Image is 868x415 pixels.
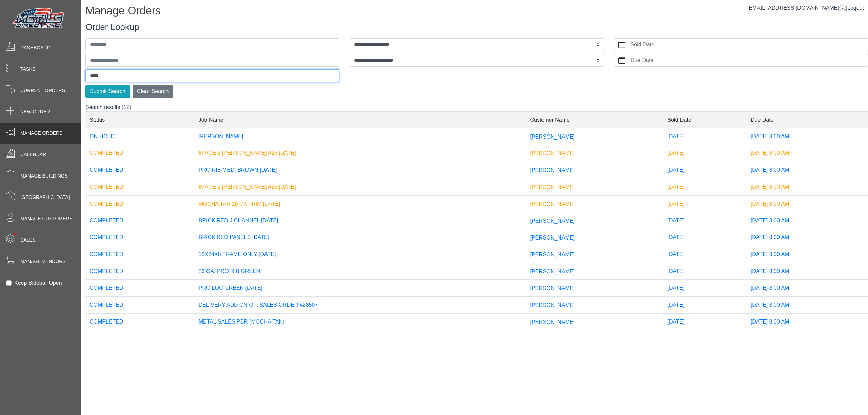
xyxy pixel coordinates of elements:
[85,162,195,179] td: COMPLETED
[20,236,36,244] span: Sales
[85,4,868,19] h1: Manage Orders
[847,5,864,11] span: Logout
[20,87,65,94] span: Current Orders
[195,212,526,229] td: BRICK RED J CHANNEL [DATE]
[526,111,663,128] td: Customer Name
[747,162,868,179] td: [DATE] 8:00 AM
[133,85,173,98] button: Clear Search
[85,103,868,336] div: Search results (12)
[20,258,66,265] span: Manage Vendors
[664,263,747,280] td: [DATE]
[14,279,62,287] label: Keep Sidebar Open
[195,111,526,128] td: Job Name
[664,145,747,162] td: [DATE]
[85,128,195,145] td: ON-HOLD
[530,201,575,207] span: [PERSON_NAME]
[629,54,868,66] label: Due Date
[664,246,747,263] td: [DATE]
[20,215,73,222] span: Manage Customers
[20,151,46,158] span: Calendar
[664,212,747,229] td: [DATE]
[195,229,526,246] td: BRICK RED PANELS [DATE]
[530,285,575,291] span: [PERSON_NAME]
[20,194,70,201] span: [GEOGRAPHIC_DATA]
[664,179,747,195] td: [DATE]
[195,145,526,162] td: IMAGE 2 [PERSON_NAME] #26 [DATE]
[747,5,846,11] a: [EMAIL_ADDRESS][DOMAIN_NAME]
[195,195,526,212] td: MOCHA TAN 26 GA TRIM [DATE]
[747,4,864,12] div: |
[85,111,195,128] td: Status
[85,212,195,229] td: COMPLETED
[747,195,868,212] td: [DATE] 8:00 AM
[530,252,575,257] span: [PERSON_NAME]
[614,39,629,51] button: calendar
[10,6,68,31] img: Metals Direct Inc Logo
[195,314,526,330] td: METAL SALES PBR (MOCHA TAN)
[85,195,195,212] td: COMPLETED
[664,162,747,179] td: [DATE]
[614,54,629,66] button: calendar
[85,280,195,297] td: COMPLETED
[530,302,575,308] span: [PERSON_NAME]
[20,66,36,73] span: Tasks
[664,195,747,212] td: [DATE]
[530,150,575,156] span: [PERSON_NAME]
[530,133,575,139] span: [PERSON_NAME]
[530,184,575,190] span: [PERSON_NAME]
[195,162,526,179] td: PRO RIB MED. BROWN [DATE]
[664,229,747,246] td: [DATE]
[20,172,68,180] span: Manage Buildings
[85,145,195,162] td: COMPLETED
[747,246,868,263] td: [DATE] 8:00 AM
[85,297,195,314] td: COMPLETED
[195,128,526,145] td: [PERSON_NAME]
[530,218,575,224] span: [PERSON_NAME]
[747,280,868,297] td: [DATE] 8:00 AM
[747,128,868,145] td: [DATE] 8:00 AM
[664,280,747,297] td: [DATE]
[664,314,747,330] td: [DATE]
[747,111,868,128] td: Due Date
[530,167,575,173] span: [PERSON_NAME]
[530,268,575,274] span: [PERSON_NAME]
[195,297,526,314] td: DELIVERY ADD ON OF: SALES ORDER #28507
[195,246,526,263] td: 18X24X8 FRAME ONLY [DATE]
[530,319,575,325] span: [PERSON_NAME]
[195,280,526,297] td: PRO LOC GREEN [DATE]
[6,223,24,245] span: •
[85,263,195,280] td: COMPLETED
[747,229,868,246] td: [DATE] 8:00 AM
[195,179,526,195] td: IMAGE 2 [PERSON_NAME] #26 [DATE]
[664,297,747,314] td: [DATE]
[85,229,195,246] td: COMPLETED
[618,41,625,48] svg: calendar
[85,179,195,195] td: COMPLETED
[530,235,575,241] span: [PERSON_NAME]
[747,297,868,314] td: [DATE] 8:00 AM
[85,246,195,263] td: COMPLETED
[20,108,50,116] span: New Order
[195,263,526,280] td: 26 GA. PRO RIB GREEN
[747,314,868,330] td: [DATE] 8:00 AM
[20,130,62,137] span: Manage Orders
[664,111,747,128] td: Sold Date
[747,179,868,195] td: [DATE] 8:00 AM
[85,314,195,330] td: COMPLETED
[85,22,868,33] h3: Order Lookup
[629,39,868,51] label: Sold Date
[85,85,130,98] button: Submit Search
[618,57,625,64] svg: calendar
[747,263,868,280] td: [DATE] 8:00 AM
[747,212,868,229] td: [DATE] 8:00 AM
[664,128,747,145] td: [DATE]
[747,145,868,162] td: [DATE] 8:00 AM
[20,44,51,51] span: Dashboard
